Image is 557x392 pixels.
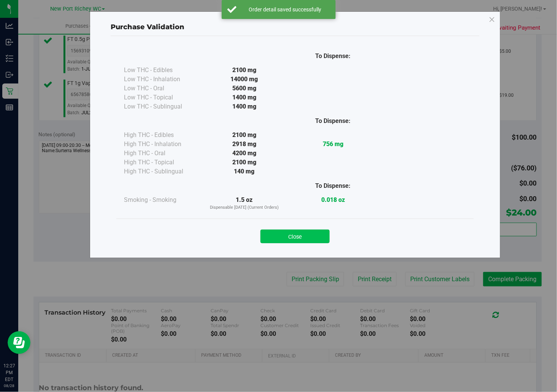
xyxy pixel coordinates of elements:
[200,195,289,211] div: 1.5 oz
[200,140,289,149] div: 2918 mg
[124,149,200,158] div: High THC - Oral
[124,158,200,167] div: High THC - Topical
[200,93,289,102] div: 1400 mg
[200,102,289,111] div: 1400 mg
[200,84,289,93] div: 5600 mg
[124,131,200,140] div: High THC - Edibles
[200,205,289,211] p: Dispensable [DATE] (Current Orders)
[124,75,200,84] div: Low THC - Inhalation
[124,102,200,111] div: Low THC - Sublingual
[323,140,343,148] strong: 756 mg
[289,181,377,190] div: To Dispense:
[289,116,377,126] div: To Dispense:
[8,331,30,354] iframe: Resource center
[124,140,200,149] div: High THC - Inhalation
[200,167,289,176] div: 140 mg
[200,131,289,140] div: 2100 mg
[321,196,345,203] strong: 0.018 oz
[200,66,289,75] div: 2100 mg
[241,6,330,13] div: Order detail saved successfully
[200,149,289,158] div: 4200 mg
[124,66,200,75] div: Low THC - Edibles
[111,23,184,31] span: Purchase Validation
[124,195,200,205] div: Smoking - Smoking
[124,84,200,93] div: Low THC - Oral
[200,158,289,167] div: 2100 mg
[289,52,377,61] div: To Dispense:
[200,75,289,84] div: 14000 mg
[124,167,200,176] div: High THC - Sublingual
[124,93,200,102] div: Low THC - Topical
[260,230,330,243] button: Close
